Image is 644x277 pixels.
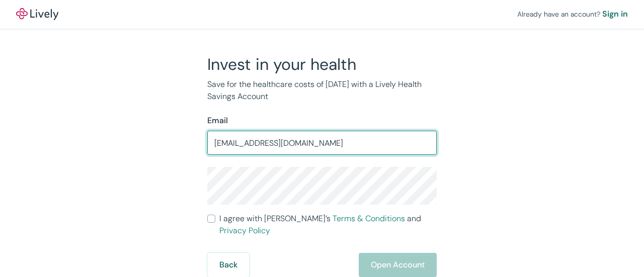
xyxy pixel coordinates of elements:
[333,213,405,224] a: Terms & Conditions
[207,253,250,277] button: Back
[207,78,437,103] p: Save for the healthcare costs of [DATE] with a Lively Health Savings Account
[16,8,58,20] a: LivelyLively
[16,8,58,20] img: Lively
[219,225,270,236] a: Privacy Policy
[517,8,628,20] div: Already have an account?
[602,8,628,20] a: Sign in
[207,115,228,127] label: Email
[207,54,437,74] h2: Invest in your health
[219,213,437,237] span: I agree with [PERSON_NAME]’s and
